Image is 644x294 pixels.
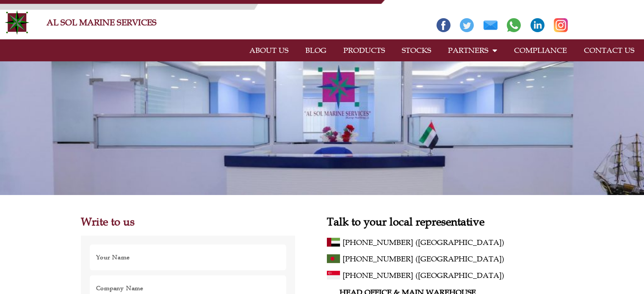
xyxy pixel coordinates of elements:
[89,244,287,271] input: Your Name
[343,269,504,282] span: [PHONE_NUMBER] ([GEOGRAPHIC_DATA])
[297,41,335,60] a: BLOG
[343,252,504,266] span: [PHONE_NUMBER] ([GEOGRAPHIC_DATA])
[343,269,563,282] a: [PHONE_NUMBER] ([GEOGRAPHIC_DATA])
[439,41,506,60] a: PARTNERS
[575,41,643,60] a: CONTACT US
[335,41,393,60] a: PRODUCTS
[327,216,563,227] h2: Talk to your local representative
[241,41,297,60] a: ABOUT US
[343,236,504,249] span: [PHONE_NUMBER] ([GEOGRAPHIC_DATA])
[343,236,563,249] a: [PHONE_NUMBER] ([GEOGRAPHIC_DATA])
[393,41,439,60] a: STOCKS
[47,17,157,27] a: AL SOL MARINE SERVICES
[4,10,30,35] img: Alsolmarine-logo
[81,216,296,227] h2: Write to us
[343,252,563,266] a: [PHONE_NUMBER] ([GEOGRAPHIC_DATA])
[506,41,575,60] a: COMPLIANCE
